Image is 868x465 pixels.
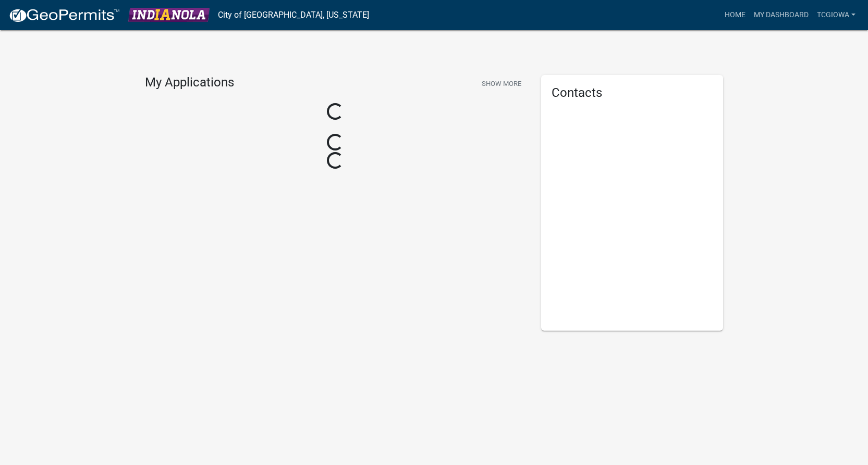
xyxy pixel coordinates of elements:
[218,6,369,24] a: City of [GEOGRAPHIC_DATA], [US_STATE]
[552,85,713,100] h5: Contacts
[128,8,210,22] img: City of Indianola, Iowa
[720,5,750,25] a: Home
[145,75,234,91] h4: My Applications
[478,75,525,92] button: Show More
[813,5,860,25] a: TcgIowa
[750,5,813,25] a: My Dashboard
